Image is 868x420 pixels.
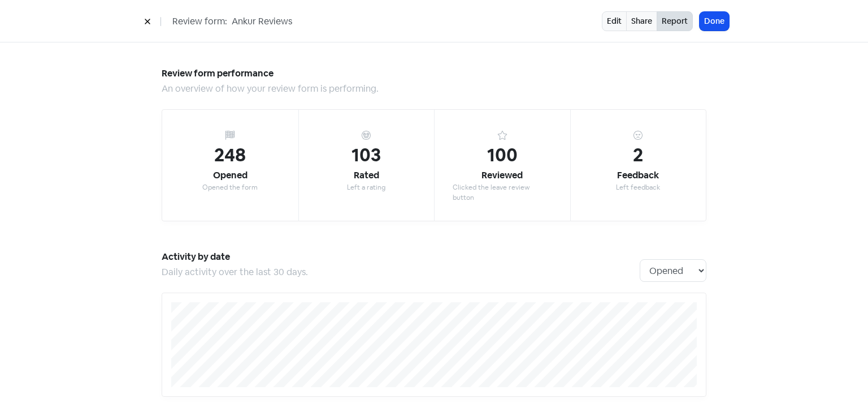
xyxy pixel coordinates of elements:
span: Review form: [172,15,227,28]
h5: Activity by date [162,248,640,265]
div: 2 [633,142,643,169]
div: 248 [214,142,246,169]
div: Reviewed [481,169,523,182]
button: Report [657,11,693,31]
iframe: chat widget [821,375,857,409]
div: Clicked the leave review button [453,182,552,203]
div: Opened the form [202,182,258,192]
div: Left feedback [616,182,660,192]
a: Share [626,11,657,31]
div: Rated [354,169,379,182]
div: 100 [487,142,518,169]
h5: Review form performance [162,65,706,82]
div: 103 [351,142,381,169]
div: Opened [213,169,248,182]
div: An overview of how your review form is performing. [162,82,706,96]
button: Done [700,12,729,31]
div: Feedback [617,169,659,182]
div: Left a rating [347,182,385,192]
div: Daily activity over the last 30 days. [162,265,640,279]
a: Edit [602,11,627,31]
